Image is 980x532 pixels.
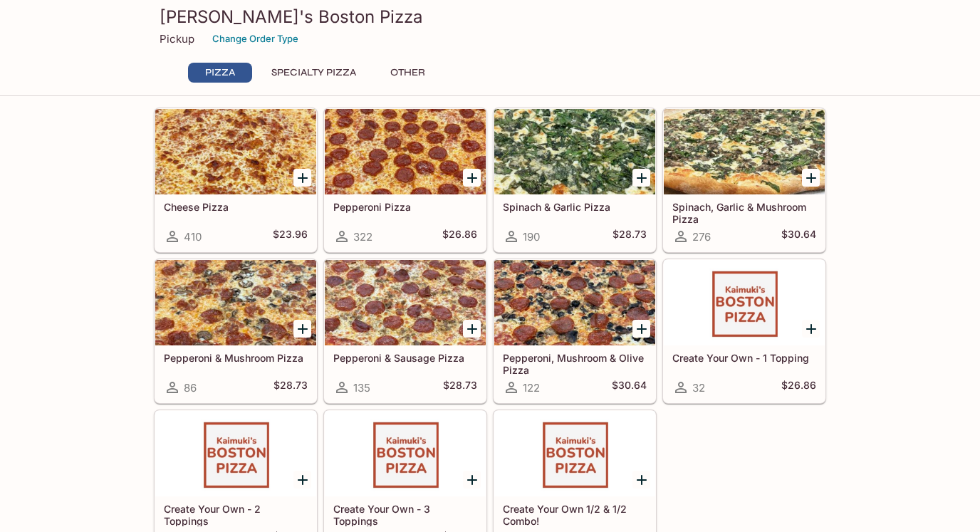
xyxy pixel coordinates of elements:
[612,379,647,396] h5: $30.64
[503,503,647,526] h5: Create Your Own 1/2 & 1/2 Combo!
[333,503,477,526] h5: Create Your Own - 3 Toppings
[164,503,308,526] h5: Create Your Own - 2 Toppings
[375,63,439,83] button: Other
[293,169,311,187] button: Add Cheese Pizza
[184,381,197,395] span: 86
[273,228,308,245] h5: $23.96
[325,109,486,194] div: Pepperoni Pizza
[632,169,650,187] button: Add Spinach & Garlic Pizza
[503,352,647,375] h5: Pepperoni, Mushroom & Olive Pizza
[632,471,650,489] button: Add Create Your Own 1/2 & 1/2 Combo!
[353,381,370,395] span: 135
[155,260,316,345] div: Pepperoni & Mushroom Pizza
[503,201,647,213] h5: Spinach & Garlic Pizza
[523,230,540,244] span: 190
[325,260,486,345] div: Pepperoni & Sausage Pizza
[494,108,656,252] a: Spinach & Garlic Pizza190$28.73
[802,320,820,338] button: Add Create Your Own - 1 Topping
[160,32,194,46] p: Pickup
[324,259,486,403] a: Pepperoni & Sausage Pizza135$28.73
[293,471,311,489] button: Add Create Your Own - 2 Toppings
[164,201,308,213] h5: Cheese Pizza
[333,352,477,364] h5: Pepperoni & Sausage Pizza
[692,381,705,395] span: 32
[494,411,655,496] div: Create Your Own 1/2 & 1/2 Combo!
[664,109,825,194] div: Spinach, Garlic & Mushroom Pizza
[692,230,711,244] span: 276
[663,259,825,403] a: Create Your Own - 1 Topping32$26.86
[494,260,655,345] div: Pepperoni, Mushroom & Olive Pizza
[155,411,316,496] div: Create Your Own - 2 Toppings
[353,230,372,244] span: 322
[160,6,820,28] h3: [PERSON_NAME]'s Boston Pizza
[184,230,202,244] span: 410
[273,379,308,396] h5: $28.73
[802,169,820,187] button: Add Spinach, Garlic & Mushroom Pizza
[781,379,816,396] h5: $26.86
[188,63,252,83] button: Pizza
[325,411,486,496] div: Create Your Own - 3 Toppings
[155,109,316,194] div: Cheese Pizza
[672,352,816,364] h5: Create Your Own - 1 Topping
[264,63,364,83] button: Specialty Pizza
[164,352,308,364] h5: Pepperoni & Mushroom Pizza
[463,471,481,489] button: Add Create Your Own - 3 Toppings
[155,108,317,252] a: Cheese Pizza410$23.96
[293,320,311,338] button: Add Pepperoni & Mushroom Pizza
[463,169,481,187] button: Add Pepperoni Pizza
[612,228,647,245] h5: $28.73
[663,108,825,252] a: Spinach, Garlic & Mushroom Pizza276$30.64
[443,379,477,396] h5: $28.73
[155,259,317,403] a: Pepperoni & Mushroom Pizza86$28.73
[442,228,477,245] h5: $26.86
[324,108,486,252] a: Pepperoni Pizza322$26.86
[333,201,477,213] h5: Pepperoni Pizza
[494,109,655,194] div: Spinach & Garlic Pizza
[781,228,816,245] h5: $30.64
[206,28,305,50] button: Change Order Type
[494,259,656,403] a: Pepperoni, Mushroom & Olive Pizza122$30.64
[664,260,825,345] div: Create Your Own - 1 Topping
[632,320,650,338] button: Add Pepperoni, Mushroom & Olive Pizza
[523,381,540,395] span: 122
[463,320,481,338] button: Add Pepperoni & Sausage Pizza
[672,201,816,224] h5: Spinach, Garlic & Mushroom Pizza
